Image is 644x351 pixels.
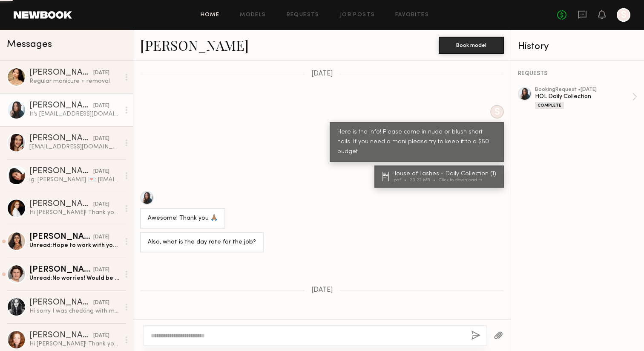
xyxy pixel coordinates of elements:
div: [PERSON_NAME] [29,134,93,143]
div: Also, what is the day rate for the job? [148,238,256,247]
a: House of Lashes - Daily Collection (1).pdf20.22 MBClick to download [382,171,499,183]
div: Here is the info! Please come in nude or blush short nails. If you need a mani please try to keep... [337,128,496,157]
div: [PERSON_NAME] [29,102,93,110]
div: Hi [PERSON_NAME]! Thank you so much for reaching out. I have so many bookings coming in that I’m ... [29,340,120,348]
div: Unread: Hope to work with you in the future 🤍 [29,241,120,249]
div: [PERSON_NAME] [29,69,93,77]
div: Awesome! Thank you 🙏🏽 [148,214,218,223]
div: [EMAIL_ADDRESS][DOMAIN_NAME] [29,143,120,151]
div: [DATE] [93,299,109,307]
a: Models [240,12,266,18]
div: booking Request • [DATE] [535,87,632,93]
a: S [617,8,630,22]
a: bookingRequest •[DATE]HOL Daily CollectionComplete [535,87,637,109]
a: Home [201,12,220,18]
div: [DATE] [93,69,109,77]
a: Favorites [395,12,429,18]
div: [PERSON_NAME] [29,233,93,241]
div: HOL Daily Collection [535,93,632,101]
div: [PERSON_NAME] [29,167,93,176]
div: [PERSON_NAME] [29,299,93,307]
a: Requests [287,12,319,18]
div: [PERSON_NAME] [29,200,93,209]
div: Hi [PERSON_NAME]! Thank you for reaching out I just got access back to my newbook! I’m currently ... [29,209,120,217]
div: [DATE] [93,168,109,176]
div: [DATE] [93,102,109,110]
div: [DATE] [93,135,109,143]
div: History [518,42,637,52]
div: ig: [PERSON_NAME] 💌: [EMAIL_ADDRESS][DOMAIN_NAME] [29,176,120,184]
div: Hi sorry I was checking with my agent about availability. I’m not sure I can do it for that low o... [29,307,120,315]
div: .pdf [392,178,410,183]
div: Complete [535,102,564,109]
span: Messages [7,40,52,49]
span: [DATE] [311,287,333,294]
div: [DATE] [93,332,109,340]
a: Book model [439,41,504,48]
div: 20.22 MB [410,178,439,183]
div: [DATE] [93,266,109,274]
div: Regular manicure + removal [29,77,120,85]
button: Book model [439,37,504,54]
div: House of Lashes - Daily Collection (1) [392,171,499,177]
span: [DATE] [311,70,333,78]
a: [PERSON_NAME] [140,36,249,54]
div: [PERSON_NAME] [29,331,93,340]
div: [DATE] [93,233,109,241]
div: REQUESTS [518,71,637,77]
div: It’s [EMAIL_ADDRESS][DOMAIN_NAME] [29,110,120,118]
div: [PERSON_NAME] [29,266,93,274]
div: [DATE] [93,200,109,209]
div: Click to download [439,178,482,183]
div: Unread: No worries! Would be great to work together on something else in the future. Thanks for l... [29,274,120,282]
a: Job Posts [340,12,375,18]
